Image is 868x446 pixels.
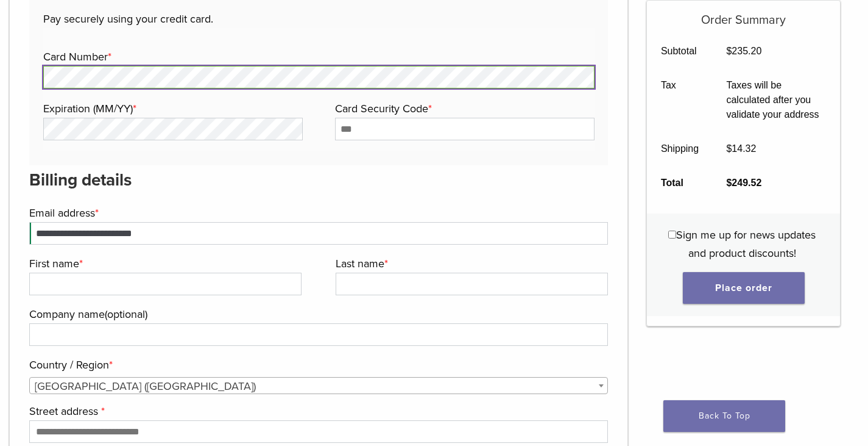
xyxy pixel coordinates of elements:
[647,1,840,27] h5: Order Summary
[29,254,298,273] label: First name
[335,99,591,118] label: Card Security Code
[43,10,595,28] p: Pay securely using your credit card.
[647,166,713,200] th: Total
[30,378,607,395] span: United States (US)
[29,305,605,323] label: Company name
[726,46,732,56] span: $
[29,204,605,222] label: Email address
[683,272,805,304] button: Place order
[726,143,732,154] span: $
[676,228,816,260] span: Sign me up for news updates and product discounts!
[43,48,591,66] label: Card Number
[726,143,756,154] bdi: 14.32
[647,132,713,166] th: Shipping
[29,356,605,374] label: Country / Region
[29,165,608,195] h3: Billing details
[43,99,300,118] label: Expiration (MM/YY)
[726,178,761,188] bdi: 249.52
[336,254,605,273] label: Last name
[726,46,761,56] bdi: 235.20
[647,68,713,132] th: Tax
[647,34,713,68] th: Subtotal
[29,402,605,420] label: Street address
[105,308,147,321] span: (optional)
[663,400,785,432] a: Back To Top
[29,377,608,394] span: Country / Region
[713,68,840,132] td: Taxes will be calculated after you validate your address
[726,178,732,188] span: $
[43,28,595,151] fieldset: Payment Info
[668,231,676,239] input: Sign me up for news updates and product discounts!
